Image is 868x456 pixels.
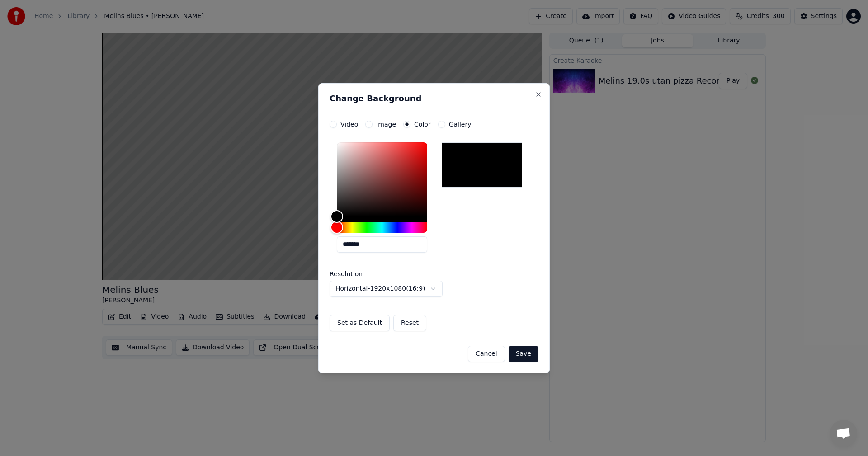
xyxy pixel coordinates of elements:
[330,315,390,331] button: Set as Default
[340,121,358,127] label: Video
[449,121,472,127] label: Gallery
[337,222,427,233] div: Hue
[468,346,505,362] button: Cancel
[393,315,426,331] button: Reset
[414,121,431,127] label: Color
[509,346,538,362] button: Save
[337,142,427,216] div: Color
[376,121,396,127] label: Image
[330,271,420,277] label: Resolution
[330,94,538,103] h2: Change Background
